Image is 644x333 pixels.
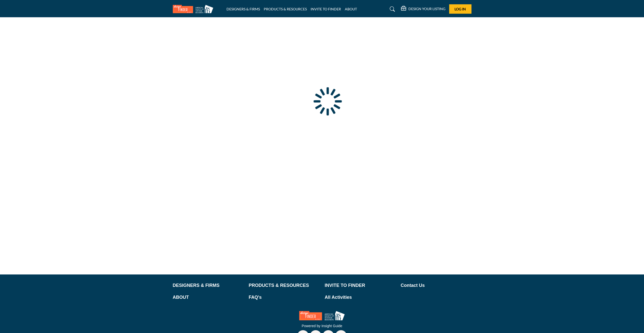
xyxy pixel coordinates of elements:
a: ABOUT [173,294,243,301]
a: INVITE TO FINDER [325,282,395,289]
a: Search [385,5,398,13]
img: Site Logo [173,5,216,13]
a: DESIGNERS & FIRMS [173,282,243,289]
button: Log In [449,4,471,14]
a: ABOUT [345,7,357,11]
a: PRODUCTS & RESOURCES [249,282,319,289]
a: FAQ's [249,294,319,301]
div: DESIGN YOUR LISTING [401,6,445,12]
img: No Site Logo [299,311,345,320]
a: DESIGNERS & FIRMS [226,7,260,11]
h5: DESIGN YOUR LISTING [408,7,445,11]
a: INVITE TO FINDER [311,7,341,11]
a: All Activities [325,294,395,301]
a: PRODUCTS & RESOURCES [264,7,307,11]
a: Contact Us [401,282,471,289]
a: Powered by Insight Guide [302,324,342,328]
span: Log In [454,7,466,11]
